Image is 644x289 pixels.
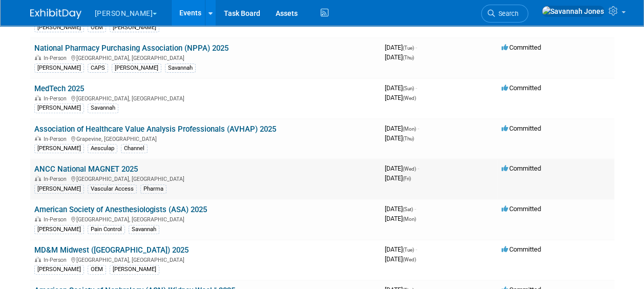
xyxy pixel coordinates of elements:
[34,174,377,182] div: [GEOGRAPHIC_DATA], [GEOGRAPHIC_DATA]
[34,245,189,255] a: MD&M Midwest ([GEOGRAPHIC_DATA]) 2025
[403,176,411,181] span: (Fri)
[34,265,84,274] div: [PERSON_NAME]
[481,5,528,23] a: Search
[403,257,416,262] span: (Wed)
[34,44,228,53] a: National Pharmacy Purchasing Association (NPPA) 2025
[403,95,416,101] span: (Wed)
[34,64,84,73] div: [PERSON_NAME]
[502,164,541,172] span: Committed
[34,23,84,32] div: [PERSON_NAME]
[34,53,377,61] div: [GEOGRAPHIC_DATA], [GEOGRAPHIC_DATA]
[88,144,117,153] div: Aesculap
[385,164,419,172] span: [DATE]
[502,44,541,51] span: Committed
[403,45,414,51] span: (Tue)
[385,134,414,142] span: [DATE]
[34,205,207,214] a: American Society of Anesthesiologists (ASA) 2025
[44,55,70,61] span: In-Person
[34,84,84,93] a: MedTech 2025
[110,265,159,274] div: [PERSON_NAME]
[34,104,84,113] div: [PERSON_NAME]
[418,164,419,172] span: -
[34,225,84,234] div: [PERSON_NAME]
[495,10,518,17] span: Search
[385,174,411,182] span: [DATE]
[416,245,417,253] span: -
[416,84,417,92] span: -
[502,245,541,253] span: Committed
[35,136,41,141] img: In-Person Event
[35,95,41,100] img: In-Person Event
[385,205,416,213] span: [DATE]
[403,166,416,172] span: (Wed)
[44,95,70,102] span: In-Person
[34,125,276,134] a: Association of Healthcare Value Analysis Professionals (AVHAP) 2025
[416,44,417,51] span: -
[35,55,41,60] img: In-Person Event
[403,136,414,141] span: (Thu)
[385,84,417,92] span: [DATE]
[403,207,413,212] span: (Sat)
[88,265,106,274] div: OEM
[88,225,125,234] div: Pain Control
[35,176,41,181] img: In-Person Event
[385,94,416,101] span: [DATE]
[34,215,377,223] div: [GEOGRAPHIC_DATA], [GEOGRAPHIC_DATA]
[35,257,41,262] img: In-Person Event
[403,247,414,253] span: (Tue)
[34,184,84,194] div: [PERSON_NAME]
[385,44,417,51] span: [DATE]
[44,176,70,182] span: In-Person
[385,245,417,253] span: [DATE]
[88,104,118,113] div: Savannah
[140,184,167,194] div: Pharma
[403,216,416,222] span: (Mon)
[414,205,416,213] span: -
[34,164,138,174] a: ANCC National MAGNET 2025
[542,6,605,17] img: Savannah Jones
[30,9,81,19] img: ExhibitDay
[129,225,159,234] div: Savannah
[403,55,414,60] span: (Thu)
[502,84,541,92] span: Committed
[403,126,416,132] span: (Mon)
[34,134,377,142] div: Grapevine, [GEOGRAPHIC_DATA]
[165,64,196,73] div: Savannah
[385,125,419,132] span: [DATE]
[112,64,161,73] div: [PERSON_NAME]
[385,53,414,61] span: [DATE]
[502,205,541,213] span: Committed
[35,216,41,221] img: In-Person Event
[385,255,416,263] span: [DATE]
[418,125,419,132] span: -
[502,125,541,132] span: Committed
[385,215,416,222] span: [DATE]
[44,257,70,263] span: In-Person
[121,144,148,153] div: Channel
[34,94,377,102] div: [GEOGRAPHIC_DATA], [GEOGRAPHIC_DATA]
[88,184,137,194] div: Vascular Access
[34,144,84,153] div: [PERSON_NAME]
[403,86,414,91] span: (Sun)
[88,64,108,73] div: CAPS
[44,136,70,142] span: In-Person
[34,255,377,263] div: [GEOGRAPHIC_DATA], [GEOGRAPHIC_DATA]
[110,23,159,32] div: [PERSON_NAME]
[88,23,106,32] div: OEM
[44,216,70,223] span: In-Person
